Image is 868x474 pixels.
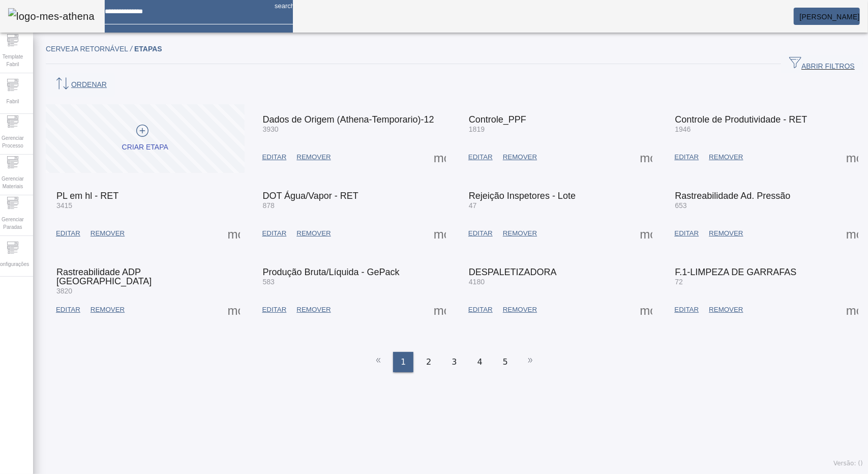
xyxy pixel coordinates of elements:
[675,124,807,135] mat-card-subtitle: 1946
[709,152,743,162] span: REMOVER
[637,148,655,166] button: Mais
[56,200,118,211] mat-card-subtitle: 3415
[51,301,85,319] button: EDITAR
[498,301,542,319] button: REMOVER
[56,305,80,315] span: EDITAR
[262,305,287,315] span: EDITAR
[263,124,434,135] mat-card-subtitle: 3930
[498,148,542,166] button: REMOVER
[91,228,125,239] span: REMOVER
[469,191,576,200] mat-card-title: Rejeição Inspetores - Lote
[789,56,855,72] span: ABRIR FILTROS
[431,148,449,166] button: Mais
[463,301,498,319] button: EDITAR
[263,200,358,211] mat-card-subtitle: 878
[122,142,168,153] div: CRIAR ETAPA
[503,356,508,368] span: 5
[463,224,498,243] button: EDITAR
[469,200,576,211] mat-card-subtitle: 47
[675,268,797,277] mat-card-title: F.1-LIMPEZA DE GARRAFAS
[262,152,287,162] span: EDITAR
[263,268,400,277] mat-card-title: Produção Bruta/Líquida - GePack
[431,301,449,319] button: Mais
[46,104,245,173] button: CRIAR ETAPA
[225,224,243,243] button: Mais
[704,224,748,243] button: REMOVER
[225,301,243,319] button: Mais
[503,228,537,239] span: REMOVER
[296,305,331,315] span: REMOVER
[263,115,434,124] mat-card-title: Dados de Origem (Athena-Temporario)-12
[8,8,95,24] img: logo-mes-athena
[452,356,457,368] span: 3
[800,13,860,21] span: [PERSON_NAME]
[296,152,331,162] span: REMOVER
[91,305,125,315] span: REMOVER
[498,224,542,243] button: REMOVER
[85,301,130,319] button: REMOVER
[469,124,526,135] mat-card-subtitle: 1819
[675,200,791,211] mat-card-subtitle: 653
[675,277,797,287] mat-card-subtitle: 72
[257,148,292,166] button: EDITAR
[426,356,431,368] span: 2
[675,191,791,200] mat-card-title: Rastreabilidade Ad. Pressão
[833,460,863,467] span: Versão: ()
[675,152,699,162] span: EDITAR
[51,224,85,243] button: EDITAR
[463,148,498,166] button: EDITAR
[670,224,704,243] button: EDITAR
[843,148,861,166] button: Mais
[257,301,292,319] button: EDITAR
[291,224,336,243] button: REMOVER
[675,305,699,315] span: EDITAR
[3,95,22,108] span: Fabril
[503,305,537,315] span: REMOVER
[468,152,493,162] span: EDITAR
[257,224,292,243] button: EDITAR
[637,301,655,319] button: Mais
[134,45,162,53] span: Etapas
[56,268,234,286] mat-card-title: Rastreabilidade ADP [GEOGRAPHIC_DATA]
[46,73,115,97] button: ORDENAR
[843,301,861,319] button: Mais
[709,228,743,239] span: REMOVER
[468,305,493,315] span: EDITAR
[130,45,132,53] em: /
[291,301,336,319] button: REMOVER
[704,301,748,319] button: REMOVER
[709,305,743,315] span: REMOVER
[291,148,336,166] button: REMOVER
[468,228,493,239] span: EDITAR
[85,224,130,243] button: REMOVER
[781,55,863,73] button: ABRIR FILTROS
[263,277,400,287] mat-card-subtitle: 583
[296,228,331,239] span: REMOVER
[704,148,748,166] button: REMOVER
[469,268,557,277] mat-card-title: DESPALETIZADORA
[503,152,537,162] span: REMOVER
[675,115,807,124] mat-card-title: Controle de Produtividade - RET
[262,228,287,239] span: EDITAR
[56,191,118,200] mat-card-title: PL em hl - RET
[637,224,655,243] button: Mais
[670,301,704,319] button: EDITAR
[263,191,358,200] mat-card-title: DOT Água/Vapor - RET
[469,115,526,124] mat-card-title: Controle_PPF
[54,77,107,93] span: ORDENAR
[843,224,861,243] button: Mais
[56,228,80,239] span: EDITAR
[675,228,699,239] span: EDITAR
[431,224,449,243] button: Mais
[477,356,483,368] span: 4
[469,277,557,287] mat-card-subtitle: 4180
[46,45,134,53] span: Cerveja Retornável
[670,148,704,166] button: EDITAR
